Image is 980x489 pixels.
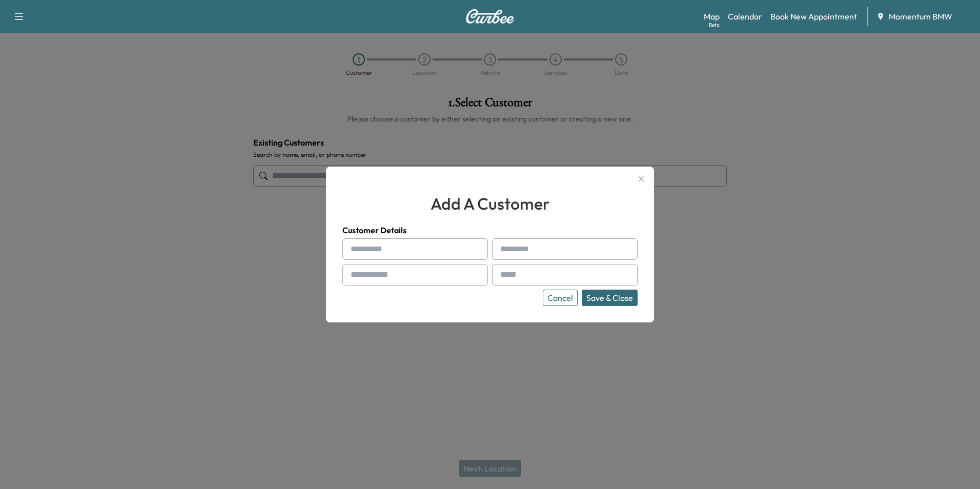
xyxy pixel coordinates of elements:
img: Curbee Logo [465,9,515,24]
a: MapBeta [704,10,720,23]
div: Beta [709,21,720,29]
a: Calendar [728,10,762,23]
span: Momentum BMW [889,10,952,23]
h4: Customer Details [342,224,638,236]
button: Cancel [543,290,578,306]
a: Book New Appointment [770,10,857,23]
button: Save & Close [582,290,638,306]
h2: add a customer [342,191,638,216]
